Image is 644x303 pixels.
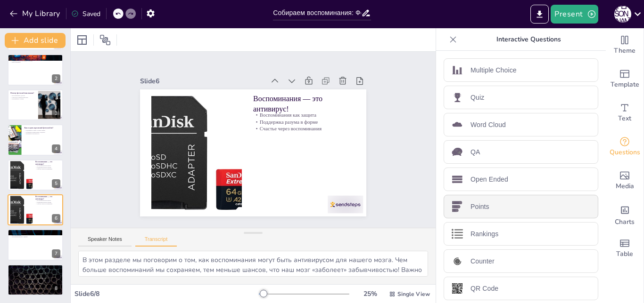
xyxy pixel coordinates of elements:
[452,92,463,103] img: Quiz icon
[273,6,361,20] input: Insert title
[452,201,463,212] img: Points icon
[471,147,480,157] p: QA
[10,236,60,238] p: Экспериментируйте с идеями
[606,62,644,96] div: Add ready made slides
[8,194,63,225] div: 6
[452,228,463,239] img: Rankings icon
[452,119,463,130] img: Word Cloud icon
[8,124,63,155] div: 4
[471,202,489,212] p: Points
[606,28,644,62] div: Change the overall theme
[10,271,60,273] p: Сохранение ярких воспоминаний
[10,233,60,235] p: Цветные папки и наклейки
[530,5,549,24] button: Export to PowerPoint
[610,147,640,158] span: Questions
[606,96,644,130] div: Add text boxes
[35,201,60,203] p: Поддержка разума в форме
[10,56,60,58] p: Что такое фотоальбом?
[52,214,60,223] div: 6
[52,249,60,258] div: 7
[24,133,60,135] p: Проявляйте креативность
[616,181,634,191] span: Media
[452,283,463,294] img: QR Code icon
[8,89,63,120] div: 3
[10,61,60,63] p: Окно в прошлое
[614,5,631,24] button: А [PERSON_NAME]
[35,167,60,168] p: Поддержка разума в форме
[551,5,598,24] button: Present
[261,96,364,147] p: Воспоминания — это антивирус!
[10,92,35,95] p: Почему фотоальбомы важны?
[452,174,463,185] img: Open Ended icon
[452,146,463,158] img: QA icon
[471,120,506,130] p: Word Cloud
[24,130,60,132] p: Смешивайте старые и новые снимки
[452,64,463,76] img: Multiple Choice icon
[10,231,60,233] p: Советы по организации фотоальбома
[8,229,63,260] div: 7
[10,96,35,98] p: Смех над глупыми моментами
[257,120,356,158] p: Поддержка разума в форме
[471,229,498,239] p: Rankings
[35,160,60,166] p: Воспоминания — это антивирус!
[260,112,359,151] p: Воспоминания как защита
[162,45,283,92] div: Slide 6
[616,249,633,259] span: Table
[78,236,132,247] button: Speaker Notes
[52,109,60,118] div: 3
[10,95,35,96] p: Воспоминания о детстве
[8,264,63,295] div: 8
[618,113,631,124] span: Text
[35,165,60,167] p: Воспоминания как защита
[397,290,430,298] span: Single View
[35,168,60,170] p: Счастье через воспоминания
[35,195,60,200] p: Воспоминания — это антивирус!
[606,198,644,231] div: Add charts and graphs
[471,93,484,103] p: Quiz
[35,199,60,201] p: Воспоминания как защита
[606,164,644,198] div: Add images, graphics, shapes or video
[78,251,428,277] textarea: В этом разделе мы поговорим о том, как воспоминания могут быть антивирусом для нашего мозга. Чем ...
[461,28,596,51] p: Interactive Questions
[24,127,60,129] p: Как создать идеальный фотоальбом?
[52,284,60,293] div: 8
[471,175,508,184] p: Open Ended
[615,217,635,227] span: Charts
[71,9,100,18] div: Saved
[606,130,644,164] div: Get real-time input from your audience
[359,289,381,298] div: 25 %
[5,33,66,48] button: Add slide
[10,59,60,61] p: Смешные истории на каждой странице
[10,265,60,268] p: Примеры забавных фото
[10,270,60,271] p: Комедийные фото
[8,54,63,85] div: 2
[135,236,177,247] button: Transcript
[10,58,60,60] p: Фотоальбом — это архив счастья
[452,255,463,267] img: Counter icon
[52,144,60,153] div: 4
[611,80,639,90] span: Template
[24,131,60,133] p: Добавляйте комментарии и подписи
[35,203,60,205] p: Счастье через воспоминания
[614,6,631,23] div: А [PERSON_NAME]
[74,289,259,298] div: Slide 6 / 8
[606,231,644,265] div: Add a table
[10,98,35,100] p: Напоминание о жизни
[7,6,64,21] button: My Library
[256,126,355,164] p: Счастье через воспоминания
[10,234,60,236] p: Веселые маркеры
[99,34,111,46] span: Position
[52,74,60,83] div: 2
[52,179,60,188] div: 5
[471,284,498,294] p: QR Code
[471,256,495,266] p: Counter
[8,159,63,191] div: 5
[471,65,517,75] p: Multiple Choice
[74,32,90,48] div: Layout
[10,268,60,270] p: Забавные моменты
[614,46,636,56] span: Theme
